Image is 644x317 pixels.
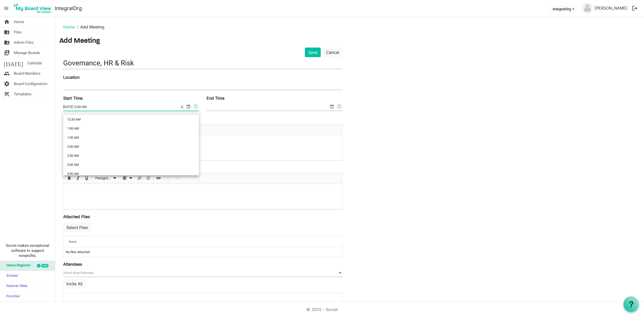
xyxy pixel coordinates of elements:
button: Paragraph dropdownbutton [94,175,118,181]
li: Add Meeting [75,24,104,30]
span: switch_account [4,48,10,58]
span: Board Configuration [14,79,47,89]
label: Start Time [63,95,83,101]
span: Home [14,17,24,27]
span: Templates [14,89,31,99]
span: [DATE] [4,58,23,68]
button: logout [629,3,640,14]
div: Formats [93,173,119,184]
label: End Time [207,95,224,101]
button: Bold [66,175,73,181]
img: no-profile-picture.svg [582,3,592,13]
button: IntegralOrg dropdownbutton [549,5,578,12]
span: settings [4,79,10,89]
span: home [4,17,10,27]
img: My Board View Logo [12,2,53,15]
span: Admin Files [14,37,34,48]
span: Calendar [27,58,42,68]
span: select [185,103,191,110]
div: Bold [65,173,74,184]
span: menu [2,4,11,13]
label: Location [63,74,79,80]
a: Cancel [323,48,342,57]
button: dropdownbutton [120,175,135,181]
li: 12:30 AM [63,115,199,124]
button: Select Files [63,223,91,232]
li: 1:00 AM [63,124,199,133]
label: Attached Files [63,214,90,220]
li: 1:30 AM [63,133,199,142]
div: new [41,264,49,267]
li: 2:00 AM [63,142,199,151]
button: Bulleted List [145,175,152,181]
span: construction [4,89,10,99]
span: Societ makes exceptional software to support nonprofits. [2,243,53,258]
button: Invite All [63,279,86,289]
a: My Board View Logo [12,2,55,15]
button: Save [305,48,321,57]
span: Glass Register [4,261,31,271]
li: 3:30 AM [63,169,199,178]
a: © 2025 - Societ [306,307,338,312]
label: Attendees [63,261,82,267]
a: Home [63,24,75,29]
li: 2:30 AM [63,151,199,160]
div: Alignments [119,173,136,184]
button: Italic [75,175,82,181]
button: Underline [83,175,90,181]
a: IntegralOrg [55,3,82,13]
button: Numbered List [136,175,143,181]
span: Board Members [14,68,41,78]
div: Numbered List [135,173,144,184]
td: No files attached [63,247,342,257]
button: Insert Link [155,175,162,181]
span: select [329,103,335,110]
span: Sumac [4,271,18,281]
span: Files [14,27,22,37]
span: Paragraph [95,175,112,181]
span: Name [69,240,76,244]
div: Underline [82,173,91,184]
span: folder_shared [4,37,10,48]
input: Title [63,57,342,69]
span: Frontier [4,292,20,302]
a: [PERSON_NAME] [592,3,629,13]
span: people [4,68,10,78]
div: Italic [74,173,82,184]
span: Manage Boards [14,48,40,58]
li: 3:00 AM [63,160,199,169]
div: Insert Link [154,173,163,184]
h3: Add Meeting [59,37,640,46]
span: folder_shared [4,27,10,37]
div: Bulleted List [144,173,152,184]
span: Partner Web [4,281,27,291]
span: close [179,103,185,111]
